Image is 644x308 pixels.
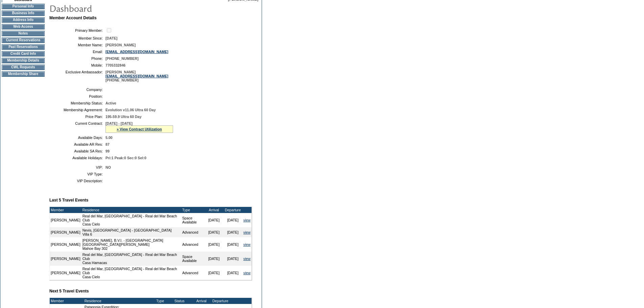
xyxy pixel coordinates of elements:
td: [DATE] [223,213,242,227]
td: Membership Agreement: [52,108,103,112]
td: Space Available [181,252,205,266]
span: NO [105,165,111,169]
td: Nevis, [GEOGRAPHIC_DATA] - [GEOGRAPHIC_DATA] Villa 6 [81,227,181,237]
span: 7705332846 [105,63,125,67]
td: Current Contract: [52,121,103,133]
b: Member Account Details [49,16,97,20]
td: [PERSON_NAME], B.V.I. - [GEOGRAPHIC_DATA] [GEOGRAPHIC_DATA][PERSON_NAME] Mahoe Bay 302 [81,237,181,252]
td: Notes [2,31,45,36]
td: Phone: [52,56,103,61]
b: Last 5 Travel Events [49,198,88,203]
td: [DATE] [205,213,223,227]
td: [DATE] [223,237,242,252]
td: [DATE] [205,237,223,252]
span: 5.00 [105,136,113,140]
td: VIP Description: [52,179,103,183]
td: Price Plan: [52,115,103,119]
td: Web Access [2,24,45,29]
a: view [243,271,251,275]
a: » View Contract Utilization [117,127,162,131]
a: view [243,218,251,222]
td: [DATE] [223,227,242,237]
td: [PERSON_NAME] [50,252,81,266]
td: Residence [84,298,156,304]
td: [PERSON_NAME] [50,227,81,237]
a: [EMAIL_ADDRESS][DOMAIN_NAME] [105,50,168,54]
span: Evolution v11.06 Ultra 60 Day [105,108,156,112]
span: [DATE] [105,36,117,40]
td: Past Reservations [2,44,45,50]
td: Mobile: [52,63,103,67]
td: Member [50,207,81,213]
td: Email: [52,50,103,54]
td: [DATE] [205,227,223,237]
td: [DATE] [223,266,242,280]
a: [EMAIL_ADDRESS][DOMAIN_NAME] [105,74,168,78]
td: Real del Mar, [GEOGRAPHIC_DATA] - Real del Mar Beach Club Casa Cielo [81,213,181,227]
td: Personal Info [2,4,45,9]
span: 87 [105,142,110,146]
td: Member Name: [52,43,103,47]
td: Space Available [181,213,205,227]
a: view [243,242,251,246]
td: Member Since: [52,36,103,40]
td: Arrival [205,207,223,213]
td: [DATE] [205,252,223,266]
td: CWL Requests [2,65,45,70]
td: Real del Mar, [GEOGRAPHIC_DATA] - Real del Mar Beach Club Casa Hamacas [81,252,181,266]
td: Exclusive Ambassador: [52,70,103,82]
td: Member [50,298,81,304]
span: [PERSON_NAME] [PHONE_NUMBER] [105,70,168,82]
td: Advanced [181,237,205,252]
td: Business Info [2,10,45,16]
td: Credit Card Info [2,51,45,56]
td: Current Reservations [2,38,45,43]
td: VIP Type: [52,172,103,176]
span: 195-59.9 Ultra 60 Day [105,115,142,119]
td: [PERSON_NAME] [50,237,81,252]
td: Advanced [181,266,205,280]
td: Residence [81,207,181,213]
td: Address Info [2,17,45,23]
td: [PERSON_NAME] [50,266,81,280]
td: Status [173,298,192,304]
td: Departure [223,207,242,213]
span: Active [105,101,116,105]
td: Company: [52,88,103,92]
td: Departure [211,298,230,304]
td: [PERSON_NAME] [50,213,81,227]
td: Available Days: [52,136,103,140]
td: Advanced [181,227,205,237]
td: [DATE] [223,252,242,266]
td: [DATE] [205,266,223,280]
td: Arrival [192,298,211,304]
td: Primary Member: [52,27,103,33]
td: Available Holidays: [52,156,103,160]
td: Position: [52,94,103,98]
span: [PERSON_NAME] [105,43,136,47]
td: Type [155,298,173,304]
td: Real del Mar, [GEOGRAPHIC_DATA] - Real del Mar Beach Club Casa Cielo [81,266,181,280]
span: Pri:1 Peak:0 Sec:0 Sel:0 [105,156,146,160]
a: view [243,257,251,261]
b: Next 5 Travel Events [49,289,89,293]
td: VIP: [52,165,103,169]
span: 99 [105,149,110,153]
td: Available AR Res: [52,142,103,146]
td: Available SA Res: [52,149,103,153]
td: Membership Share [2,71,45,77]
td: Membership Status: [52,101,103,105]
td: Type [181,207,205,213]
img: pgTtlDashboard.gif [49,1,184,15]
span: [DATE] - [DATE] [105,121,133,125]
td: Membership Details [2,58,45,63]
span: [PHONE_NUMBER] [105,56,139,61]
a: view [243,230,251,234]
